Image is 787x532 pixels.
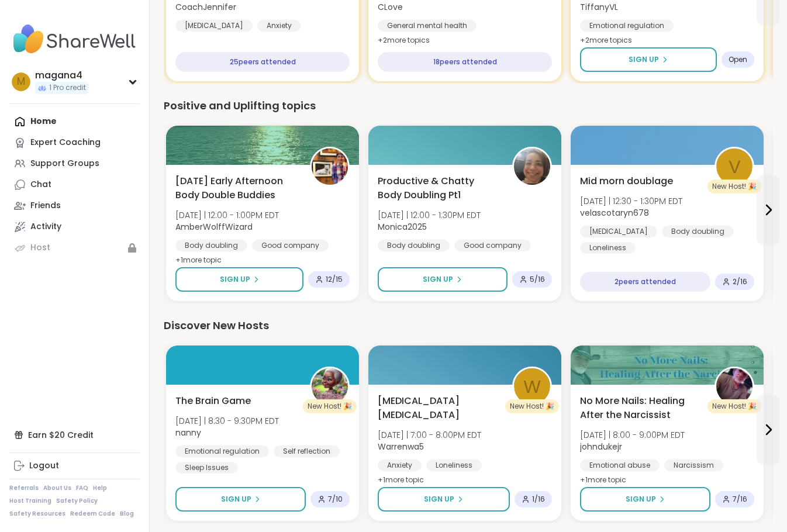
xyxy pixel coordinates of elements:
div: Loneliness [426,460,482,471]
div: New Host! 🎉 [505,399,559,413]
div: Body doubling [378,240,450,251]
b: velascotaryn678 [580,207,649,219]
button: Sign Up [378,487,510,512]
div: Self reflection [274,445,340,457]
b: johndukejr [580,441,622,452]
a: Safety Resources [9,510,65,518]
b: nanny [175,427,201,438]
div: Narcissism [664,460,723,471]
div: Emotional abuse [580,460,660,471]
img: johndukejr [716,368,753,405]
span: v [729,153,741,181]
a: Logout [9,455,140,476]
div: Activity [30,221,61,233]
img: AmberWolffWizard [312,148,348,185]
b: Monica2025 [378,221,427,233]
a: About Us [43,484,71,492]
a: Host Training [9,497,51,505]
b: AmberWolffWizard [175,221,253,233]
span: 7 / 16 [733,495,747,504]
div: [MEDICAL_DATA] [175,20,253,32]
a: Safety Policy [56,497,98,505]
a: Blog [120,510,134,518]
div: Sleep Issues [175,462,238,474]
div: 2 peers attended [580,272,710,292]
div: Earn $20 Credit [9,424,140,445]
a: Support Groups [9,153,140,174]
div: Good company [454,240,531,251]
span: No More Nails: Healing After the Narcissist [580,394,702,422]
button: Sign Up [580,47,717,72]
div: 18 peers attended [378,52,552,72]
div: General mental health [378,20,477,32]
span: 5 / 16 [530,275,545,284]
div: Anxiety [257,20,301,32]
button: Sign Up [580,487,710,512]
a: Friends [9,195,140,216]
div: magana4 [35,69,88,82]
span: Open [729,55,747,64]
b: CoachJennifer [175,1,236,13]
span: The Brain Game [175,394,251,408]
span: 12 / 15 [326,275,343,284]
div: Expert Coaching [30,137,101,148]
span: 1 / 16 [532,495,545,504]
img: nanny [312,368,348,405]
a: Activity [9,216,140,237]
a: FAQ [76,484,88,492]
div: Loneliness [580,242,636,254]
div: Host [30,242,50,254]
span: Sign Up [423,274,453,285]
img: ShareWell Nav Logo [9,19,140,60]
span: [DATE] | 8:00 - 9:00PM EDT [580,429,685,441]
span: [DATE] | 12:00 - 1:30PM EDT [378,209,481,221]
div: Logout [29,460,59,472]
a: Expert Coaching [9,132,140,153]
span: [DATE] | 8:30 - 9:30PM EDT [175,415,279,427]
span: Productive & Chatty Body Doubling Pt1 [378,174,499,202]
span: 7 / 10 [328,495,343,504]
span: Sign Up [626,494,656,505]
span: [DATE] Early Afternoon Body Double Buddies [175,174,297,202]
a: Host [9,237,140,258]
span: Sign Up [424,494,454,505]
div: Anxiety [378,460,422,471]
div: Emotional regulation [175,445,269,457]
div: Body doubling [662,226,734,237]
img: Monica2025 [514,148,550,185]
span: 2 / 16 [733,277,747,286]
span: [DATE] | 12:00 - 1:00PM EDT [175,209,279,221]
a: Help [93,484,107,492]
span: 1 Pro credit [49,83,86,93]
div: Chat [30,179,51,191]
div: [MEDICAL_DATA] [580,226,657,237]
div: New Host! 🎉 [303,399,357,413]
span: Sign Up [220,274,250,285]
a: Chat [9,174,140,195]
a: Referrals [9,484,39,492]
span: Sign Up [629,54,659,65]
span: Mid morn doublage [580,174,673,188]
div: New Host! 🎉 [707,399,761,413]
div: Discover New Hosts [164,317,773,334]
div: Positive and Uplifting topics [164,98,773,114]
span: W [523,373,541,400]
button: Sign Up [378,267,508,292]
div: Friends [30,200,61,212]
span: [DATE] | 7:00 - 8:00PM EDT [378,429,481,441]
span: [DATE] | 12:30 - 1:30PM EDT [580,195,682,207]
div: 25 peers attended [175,52,350,72]
div: Emotional regulation [580,20,674,32]
div: Support Groups [30,158,99,170]
div: New Host! 🎉 [707,179,761,194]
span: m [17,74,25,89]
button: Sign Up [175,487,306,512]
div: Good company [252,240,329,251]
b: Warrenwa5 [378,441,424,452]
div: Body doubling [175,240,247,251]
b: TiffanyVL [580,1,618,13]
b: CLove [378,1,403,13]
a: Redeem Code [70,510,115,518]
span: [MEDICAL_DATA] [MEDICAL_DATA] [378,394,499,422]
button: Sign Up [175,267,303,292]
